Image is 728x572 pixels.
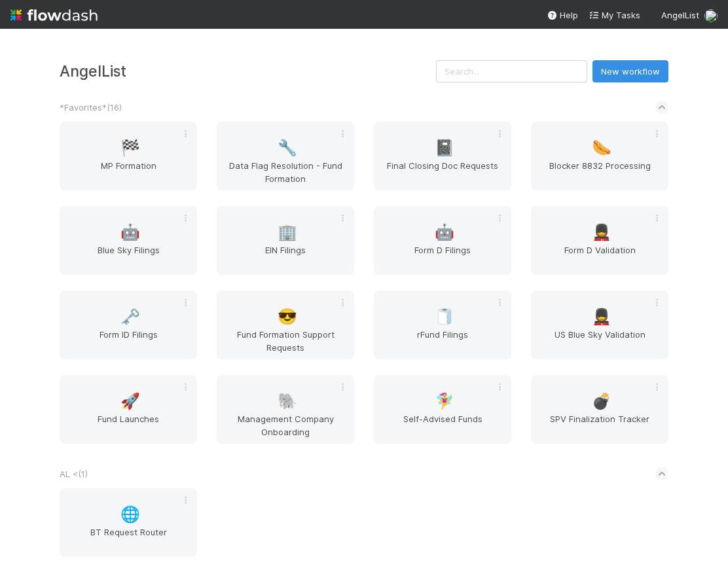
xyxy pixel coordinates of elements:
a: 🧚‍♀️Self-Advised Funds [374,375,511,444]
span: 🌭 [592,139,611,156]
span: 💂 [592,308,611,325]
a: 🏢EIN Filings [217,206,354,275]
span: rFund Filings [379,328,506,354]
span: US Blue Sky Validation [536,328,663,354]
span: AL < ( 1 ) [60,469,88,479]
span: Form ID Filings [65,328,192,354]
a: 🐘Management Company Onboarding [217,375,354,444]
span: Final Closing Doc Requests [379,159,506,185]
span: 🏢 [278,224,297,241]
span: EIN Filings [222,243,349,270]
span: Blocker 8832 Processing [536,159,663,185]
a: 🚀Fund Launches [60,375,197,444]
span: MP Formation [65,159,192,185]
h3: AngelList [60,62,436,80]
a: 🤖Blue Sky Filings [60,206,197,275]
span: Data Flag Resolution - Fund Formation [222,159,349,185]
a: 🌐BT Request Router [60,488,197,557]
span: 🗝️ [120,308,140,325]
span: 🧚‍♀️ [435,393,454,410]
span: Form D Validation [536,243,663,270]
span: *Favorites* ( 16 ) [60,102,122,113]
span: 💂 [592,224,611,241]
span: Fund Launches [65,412,192,438]
span: 🏁 [120,139,140,156]
a: 📓Final Closing Doc Requests [374,122,511,190]
span: 🌐 [120,506,140,523]
a: 💂Form D Validation [531,206,668,275]
span: AngelList [661,10,699,20]
button: New workflow [592,60,668,82]
span: Fund Formation Support Requests [222,328,349,354]
input: Search... [436,60,587,82]
span: 🐘 [278,393,297,410]
span: 🤖 [120,224,140,241]
a: 💣SPV Finalization Tracker [531,375,668,444]
a: 💂US Blue Sky Validation [531,291,668,359]
a: 🗝️Form ID Filings [60,291,197,359]
span: Blue Sky Filings [65,243,192,270]
span: 🧻 [435,308,454,325]
span: SPV Finalization Tracker [536,412,663,438]
img: avatar_b467e446-68e1-4310-82a7-76c532dc3f4b.png [704,9,718,22]
a: My Tasks [589,9,640,22]
span: Management Company Onboarding [222,412,349,438]
div: Help [547,9,578,22]
span: 🔧 [278,139,297,156]
span: Self-Advised Funds [379,412,506,438]
span: 😎 [278,308,297,325]
a: 🌭Blocker 8832 Processing [531,122,668,190]
a: 😎Fund Formation Support Requests [217,291,354,359]
a: 🔧Data Flag Resolution - Fund Formation [217,122,354,190]
a: 🧻rFund Filings [374,291,511,359]
span: BT Request Router [65,526,192,552]
a: 🤖Form D Filings [374,206,511,275]
img: logo-inverted-e16ddd16eac7371096b0.svg [10,4,98,26]
span: 🚀 [120,393,140,410]
span: Form D Filings [379,243,506,270]
span: My Tasks [589,10,640,20]
span: 📓 [435,139,454,156]
a: 🏁MP Formation [60,122,197,190]
span: 💣 [592,393,611,410]
span: 🤖 [435,224,454,241]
